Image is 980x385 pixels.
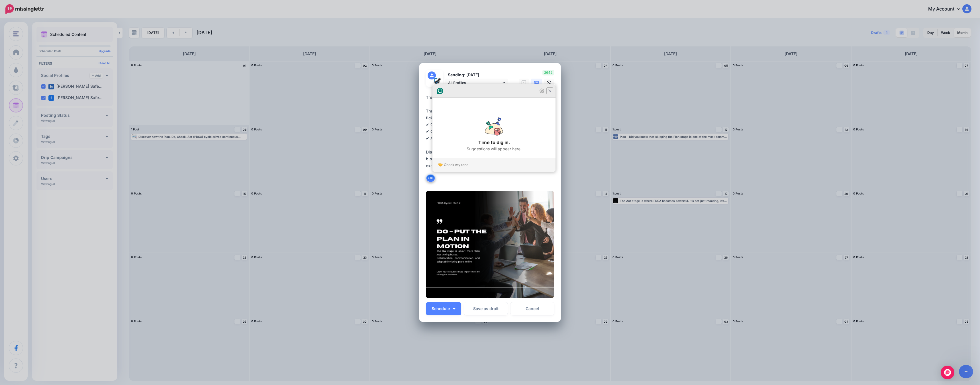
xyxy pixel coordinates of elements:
[426,302,461,315] button: Schedule
[464,302,508,315] button: Save as draft
[426,191,554,298] img: 1BZ6FZ7E2NUINU3JCOECJ349CD001JGY.png
[941,366,954,379] div: Open Intercom Messenger
[448,80,501,86] span: All Profiles
[426,94,557,169] div: The Do Stage – Turning Plans into Action The Do stage is where your plans come alive. It’s not ju...
[428,71,436,80] img: user_default_image.png
[453,308,456,310] img: arrow-down-white.png
[433,77,441,85] img: 434430668_122097033374281313_6044682511316792777_n-bsa146100.jpg
[426,94,557,183] textarea: To enrich screen reader interactions, please activate Accessibility in Grammarly extension settings
[542,70,554,75] span: 2642
[511,302,554,315] a: Cancel
[426,174,435,182] button: Link
[432,307,450,311] span: Schedule
[445,79,508,87] a: All Profiles
[445,72,508,78] p: Sending: [DATE]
